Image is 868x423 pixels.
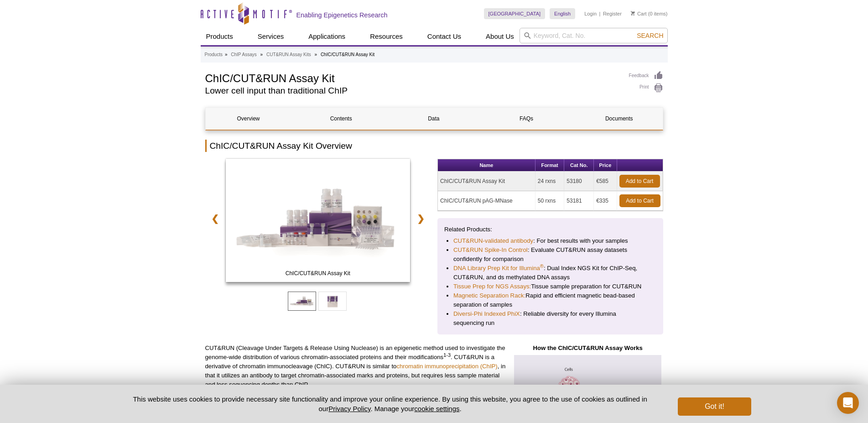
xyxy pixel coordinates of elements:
[631,8,668,19] li: (0 items)
[637,32,663,39] span: Search
[391,108,477,130] a: Data
[634,31,666,40] button: Search
[453,309,520,319] a: Diversi-Phi Indexed PhiX
[564,191,594,211] td: 53181
[564,159,594,172] th: Cat No.
[453,245,647,264] li: : Evaluate CUT&RUN assay datasets confidently for comparison
[453,291,525,300] a: Magnetic Separation Rack:
[484,8,546,19] a: [GEOGRAPHIC_DATA]
[296,11,388,19] h2: Enabling Epigenetics Research
[453,264,647,282] li: : Dual Index NGS Kit for ChIP-Seq, CUT&RUN, and ds methylated DNA assays
[414,405,459,413] button: cookie settings
[205,71,620,84] h1: ChIC/CUT&RUN Assay Kit
[619,194,660,207] a: Add to Cart
[422,28,467,45] a: Contact Us
[266,51,311,59] a: CUT&RUN Assay Kits
[205,51,223,59] a: Products
[228,269,408,278] span: ChIC/CUT&RUN Assay Kit
[535,172,564,191] td: 24 rxns
[584,10,597,17] a: Login
[564,172,594,191] td: 53180
[117,394,663,413] p: This website uses cookies to provide necessary site functionality and improve your online experie...
[205,344,506,389] p: CUT&RUN (Cleavage Under Targets & Release Using Nuclease) is an epigenetic method used to investi...
[260,52,263,57] li: »
[252,28,290,45] a: Services
[576,108,662,130] a: Documents
[303,28,351,45] a: Applications
[453,282,647,291] li: Tissue sample preparation for CUT&RUN
[603,10,622,17] a: Register
[480,28,520,45] a: About Us
[321,52,374,57] li: ChIC/CUT&RUN Assay Kit
[225,52,228,57] li: »
[231,51,257,59] a: ChIP Assays
[396,363,497,370] a: chromatin immunoprecipitation (ChIP)
[594,159,617,172] th: Price
[594,172,617,191] td: €585
[594,191,617,211] td: €335
[205,87,620,95] h2: Lower cell input than traditional ChIP
[535,159,564,172] th: Format
[453,282,531,291] a: Tissue Prep for NGS Assays:
[453,245,528,255] a: CUT&RUN Spike-In Control
[438,191,535,211] td: ChIC/CUT&RUN pAG-MNase
[619,175,660,188] a: Add to Cart
[315,52,317,57] li: »
[533,345,642,351] strong: How the ChIC/CUT&RUN Assay Works
[328,405,370,413] a: Privacy Policy
[438,172,535,191] td: ChIC/CUT&RUN Assay Kit
[453,236,533,245] a: CUT&RUN-validated antibody
[206,108,291,130] a: Overview
[364,28,408,45] a: Resources
[535,191,564,211] td: 50 rxns
[226,159,411,285] a: ChIC/CUT&RUN Assay Kit
[453,309,647,328] li: : Reliable diversity for every Illumina sequencing run
[444,225,656,234] p: Related Products:
[599,8,601,19] li: |
[438,159,535,172] th: Name
[631,10,647,17] a: Cart
[443,352,451,358] sup: 1-3
[631,11,635,16] img: Your Cart
[483,108,569,130] a: FAQs
[629,83,663,93] a: Print
[205,140,663,152] h2: ChIC/CUT&RUN Assay Kit Overview
[298,108,384,130] a: Contents
[201,28,239,45] a: Products
[629,71,663,81] a: Feedback
[540,263,544,269] sup: ®
[837,392,859,414] div: Open Intercom Messenger
[205,208,225,229] a: ❮
[453,236,647,245] li: : For best results with your samples
[453,264,544,273] a: DNA Library Prep Kit for Illumina®
[520,28,668,43] input: Keyword, Cat. No.
[550,8,575,19] a: English
[453,291,647,309] li: Rapid and efficient magnetic bead-based separation of samples
[411,208,431,229] a: ❯
[678,397,751,416] button: Got it!
[226,159,411,282] img: ChIC/CUT&RUN Assay Kit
